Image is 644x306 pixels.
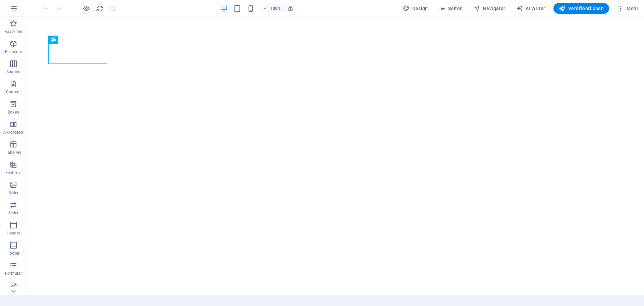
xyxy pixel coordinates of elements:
[516,5,545,12] span: AI Writer
[559,5,604,12] span: Veröffentlichen
[5,170,21,175] p: Features
[96,5,104,12] i: Seite neu laden
[3,130,23,135] p: Akkordeon
[5,49,22,54] p: Elemente
[6,150,21,155] p: Tabellen
[6,89,21,95] p: Content
[96,4,104,12] button: reload
[471,3,508,14] button: Navigator
[82,4,90,12] button: Klicke hier, um den Vorschau-Modus zu verlassen
[436,3,466,14] button: Seiten
[270,4,281,12] h6: 100%
[6,69,20,75] p: Spalten
[5,271,22,276] p: Formular
[7,251,19,256] p: Footer
[403,5,428,12] span: Design
[8,110,19,115] p: Boxen
[400,3,431,14] div: Design (Strg+Alt+Y)
[8,210,19,216] p: Slider
[260,4,284,12] button: 100%
[614,3,641,14] button: Mehr
[553,3,609,14] button: Veröffentlichen
[439,5,463,12] span: Seiten
[287,5,293,11] i: Bei Größenänderung Zoomstufe automatisch an das gewählte Gerät anpassen.
[8,190,19,195] p: Bilder
[5,29,22,34] p: Favoriten
[7,230,20,236] p: Header
[400,3,431,14] button: Design
[514,3,548,14] button: AI Writer
[474,5,505,12] span: Navigator
[617,5,638,12] span: Mehr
